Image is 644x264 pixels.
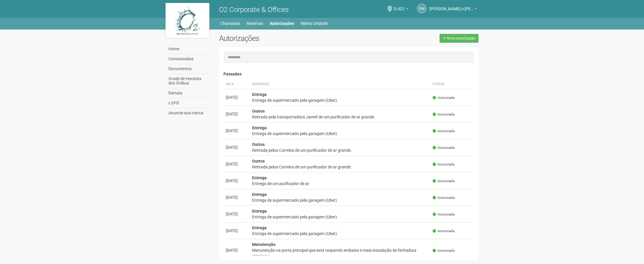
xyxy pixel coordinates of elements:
a: Nova autorização [440,34,478,43]
span: Nova autorização [447,36,475,40]
span: Autorizada [433,112,454,117]
strong: Outros [252,109,265,113]
strong: Entrega [252,92,267,97]
img: logo.jpg [166,3,209,38]
h4: Passadas [223,72,474,76]
a: PM [417,4,426,13]
div: Retirada pelos Correios de um purificador de ar grande. [252,147,428,153]
strong: Entrega [252,209,267,213]
h2: Autorizações [219,34,344,43]
th: Status [430,80,474,89]
strong: Outros [252,142,265,147]
div: [DATE] [226,228,247,234]
div: [DATE] [226,111,247,117]
div: [DATE] [226,178,247,184]
strong: Entrega [252,225,267,230]
div: Entrega de um purificador de ar [252,181,428,187]
div: Manutenção na porta principal que está raspando embaixo e mais instalação de fechadura eletrônica [252,247,428,259]
a: Ramais [167,88,210,98]
a: Grade de Horários dos Ônibus [167,74,210,88]
strong: Manutenção [252,242,275,247]
a: Reservas [247,19,263,27]
a: Chamados [220,19,240,27]
div: Retirada pela transportadora Jamef de um purificador de ar grande. [252,114,428,120]
span: Pedro Miguel Lauria Meira e Sá [429,1,473,11]
a: Autorizações [270,19,294,27]
div: Entrega de supermercado pela garagem (Uber) [252,131,428,137]
span: Autorizada [433,195,454,200]
th: Descrição [250,80,430,89]
a: Anuncie sua marca [167,108,210,118]
span: Autorizada [433,248,454,253]
span: Autorizada [433,179,454,184]
div: Entrega de supermercado pela garagem (Uber) [252,197,428,203]
th: Data [223,80,250,89]
a: Home [167,44,210,54]
a: LGPD [167,98,210,108]
div: [DATE] [226,128,247,134]
div: Entrega de supermercado pela garagem (Uber) [252,97,428,103]
strong: Entrega [252,175,267,180]
span: Autorizada [433,162,454,167]
div: [DATE] [226,194,247,200]
a: 5/422 [393,7,408,12]
a: Documentos [167,64,210,74]
span: Autorizada [433,229,454,234]
div: [DATE] [226,211,247,217]
div: Entrega de supermercado pela garagem (Uber) [252,231,428,237]
span: Autorizada [433,212,454,217]
span: 5/422 [393,1,404,11]
div: [DATE] [226,247,247,253]
strong: Entrega [252,192,267,197]
div: [DATE] [226,94,247,100]
span: Autorizada [433,145,454,150]
strong: Outros [252,159,265,163]
div: Entrega de supermercado pela garagem (Uber) [252,214,428,220]
a: Minha Unidade [301,19,328,27]
div: Retirada pelos Correios de um purificador de ar grande. [252,164,428,170]
div: [DATE] [226,144,247,150]
span: Autorizada [433,129,454,134]
a: [PERSON_NAME] e [PERSON_NAME] [429,7,477,12]
strong: Entrega [252,125,267,130]
span: Autorizada [433,95,454,100]
span: O2 Corporate & Offices [219,6,289,14]
a: Comunicados [167,54,210,64]
div: [DATE] [226,161,247,167]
